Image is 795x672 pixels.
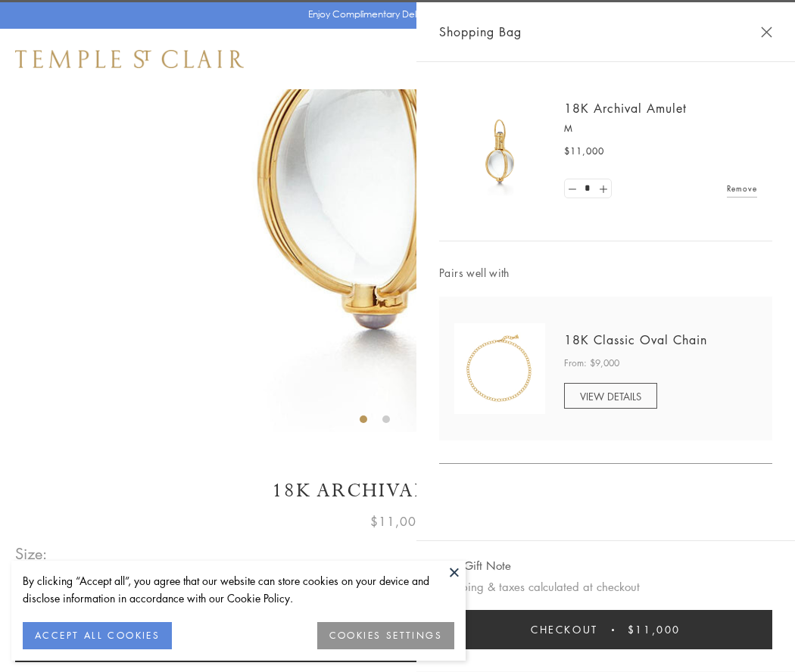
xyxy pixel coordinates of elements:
[439,577,772,596] p: Shipping & taxes calculated at checkout
[628,621,681,638] span: $11,000
[727,180,757,197] a: Remove
[564,121,757,136] p: M
[439,264,772,282] span: Pairs well with
[439,610,772,649] button: Checkout $11,000
[531,621,598,638] span: Checkout
[564,100,687,117] a: 18K Archival Amulet
[439,556,511,575] button: Add Gift Note
[564,331,707,348] a: 18K Classic Oval Chain
[761,26,772,38] button: Close Shopping Bag
[317,622,454,649] button: COOKIES SETTINGS
[595,179,610,198] a: Set quantity to 2
[23,622,172,649] button: ACCEPT ALL COOKIES
[370,512,425,531] span: $11,000
[308,7,480,22] p: Enjoy Complimentary Delivery & Returns
[15,541,48,566] span: Size:
[580,389,641,403] span: VIEW DETAILS
[454,323,545,414] img: N88865-OV18
[23,572,454,607] div: By clicking “Accept all”, you agree that our website can store cookies on your device and disclos...
[439,22,522,42] span: Shopping Bag
[565,179,580,198] a: Set quantity to 0
[564,356,619,371] span: From: $9,000
[564,144,604,159] span: $11,000
[15,50,244,68] img: Temple St. Clair
[15,478,780,504] h1: 18K Archival Amulet
[564,383,657,409] a: VIEW DETAILS
[454,106,545,197] img: 18K Archival Amulet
